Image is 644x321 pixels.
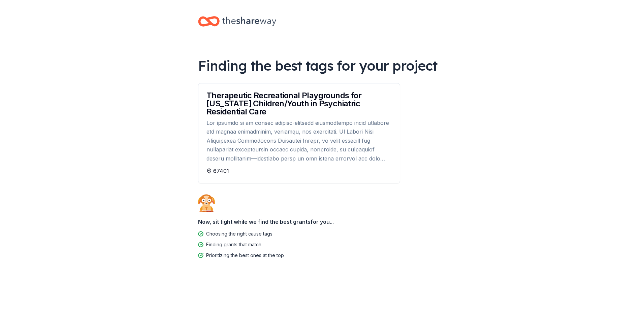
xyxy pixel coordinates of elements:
[198,215,446,228] div: Now, sit tight while we find the best grants for you...
[206,167,392,175] div: 67401
[206,230,272,238] div: Choosing the right cause tags
[198,56,446,75] div: Finding the best tags for your project
[206,251,284,259] div: Prioritizing the best ones at the top
[206,241,261,249] div: Finding grants that match
[206,118,392,163] div: Lor ipsumdo si am consec adipisc-elitsedd eiusmodtempo incid utlabore etd magnaa enimadminim, ven...
[206,92,392,116] div: Therapeutic Recreational Playgrounds for [US_STATE] Children/Youth in Psychiatric Residential Care
[198,194,215,212] img: Dog waiting patiently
